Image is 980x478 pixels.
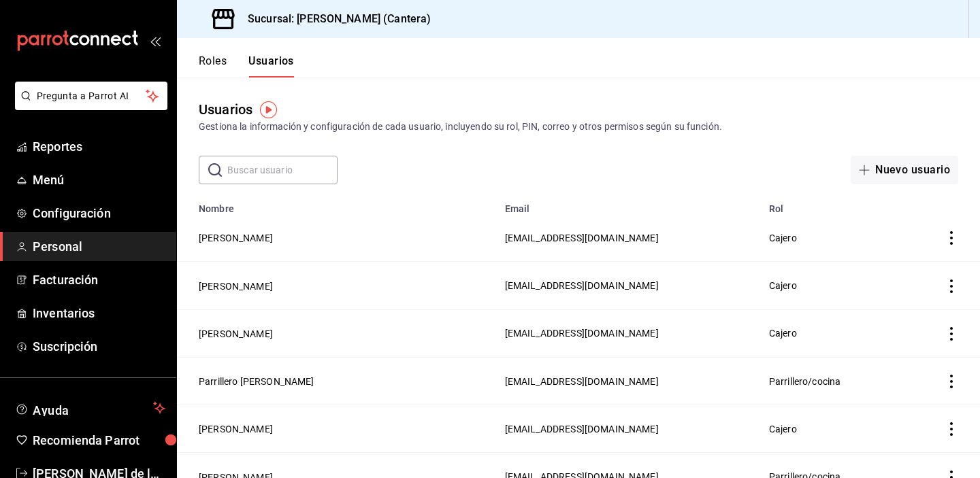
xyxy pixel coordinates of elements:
[33,271,165,289] span: Facturación
[237,11,431,27] h3: Sucursal: [PERSON_NAME] (Cantera)
[33,204,165,222] span: Configuración
[37,89,146,103] span: Pregunta a Parrot AI
[227,156,338,184] input: Buscar usuario
[33,337,165,356] span: Suscripción
[33,400,148,416] span: Ayuda
[248,54,294,78] button: Usuarios
[33,171,165,189] span: Menú
[199,231,273,245] button: [PERSON_NAME]
[497,195,761,214] th: Email
[199,120,958,134] div: Gestiona la información y configuración de cada usuario, incluyendo su rol, PIN, correo y otros p...
[505,376,659,387] span: [EMAIL_ADDRESS][DOMAIN_NAME]
[33,431,165,449] span: Recomienda Parrot
[769,280,797,291] span: Cajero
[769,233,797,243] span: Cajero
[945,279,958,293] button: actions
[199,99,252,120] div: Usuarios
[177,195,497,214] th: Nombre
[945,422,958,436] button: actions
[10,99,167,113] a: Pregunta a Parrot AI
[199,327,273,341] button: [PERSON_NAME]
[199,54,294,78] div: navigation tabs
[199,375,314,388] button: Parrillero [PERSON_NAME]
[505,328,659,339] span: [EMAIL_ADDRESS][DOMAIN_NAME]
[260,101,277,118] img: Tooltip marker
[33,137,165,156] span: Reportes
[851,156,958,184] button: Nuevo usuario
[769,376,841,387] span: Parrillero/cocina
[945,375,958,388] button: actions
[33,237,165,256] span: Personal
[199,279,273,293] button: [PERSON_NAME]
[199,54,227,78] button: Roles
[505,424,659,434] span: [EMAIL_ADDRESS][DOMAIN_NAME]
[945,231,958,245] button: actions
[769,328,797,339] span: Cajero
[945,327,958,341] button: actions
[761,195,904,214] th: Rol
[199,422,273,436] button: [PERSON_NAME]
[505,233,659,243] span: [EMAIL_ADDRESS][DOMAIN_NAME]
[33,304,165,322] span: Inventarios
[150,35,161,46] button: open_drawer_menu
[505,280,659,291] span: [EMAIL_ADDRESS][DOMAIN_NAME]
[769,424,797,434] span: Cajero
[15,82,167,110] button: Pregunta a Parrot AI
